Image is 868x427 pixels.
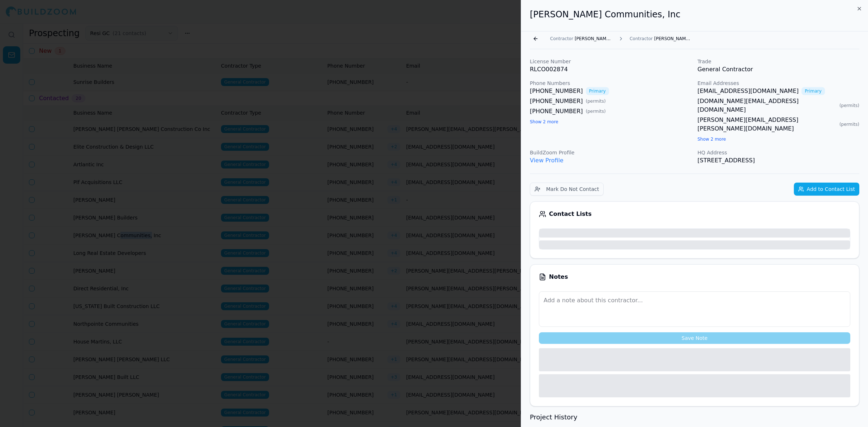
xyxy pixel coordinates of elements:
[530,87,583,95] a: [PHONE_NUMBER]
[539,210,850,218] div: Contact Lists
[530,157,563,164] a: View Profile
[530,412,859,422] h3: Project History
[630,36,653,42] span: Contractor
[698,149,860,156] p: HQ Address
[530,183,604,196] button: Mark Do Not Contact
[550,36,573,42] span: Contractor
[698,136,726,142] button: Show 2 more
[698,65,860,74] p: General Contractor
[530,97,583,106] a: [PHONE_NUMBER]
[698,116,837,133] a: [PERSON_NAME][EMAIL_ADDRESS][PERSON_NAME][DOMAIN_NAME]
[586,108,606,114] span: ( permits )
[794,183,859,196] button: Add to Contact List
[586,87,609,95] span: Primary
[698,87,799,95] a: [EMAIL_ADDRESS][DOMAIN_NAME]
[530,9,859,20] h2: [PERSON_NAME] Communities, Inc
[575,36,611,42] span: [PERSON_NAME] Communities, Inc
[839,103,859,108] span: ( permits )
[530,58,692,65] p: License Number
[801,87,825,95] span: Primary
[539,273,850,281] div: Notes
[654,36,690,42] span: [PERSON_NAME] Communities, Inc
[530,149,692,156] p: BuildZoom Profile
[530,119,558,125] button: Show 2 more
[839,121,859,127] span: ( permits )
[698,58,860,65] p: Trade
[530,107,583,116] a: [PHONE_NUMBER]
[530,65,692,74] p: RLCO002874
[698,80,860,87] p: Email Addresses
[586,98,606,104] span: ( permits )
[698,97,837,114] a: [DOMAIN_NAME][EMAIL_ADDRESS][DOMAIN_NAME]
[625,34,695,44] button: Contractor[PERSON_NAME] Communities, Inc
[546,34,615,44] button: Contractor[PERSON_NAME] Communities, Inc
[530,80,692,87] p: Phone Numbers
[698,156,860,165] p: [STREET_ADDRESS]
